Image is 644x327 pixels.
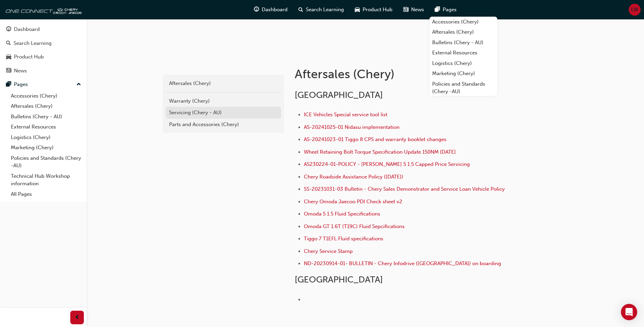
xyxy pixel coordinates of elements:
span: pages-icon [435,5,440,14]
a: News [3,65,84,77]
a: Logistics (Chery) [8,132,84,143]
span: guage-icon [6,27,11,33]
a: Dashboard [3,23,84,36]
a: Technical Hub Workshop information [8,171,84,189]
div: Search Learning [14,39,52,47]
a: Chery Omoda Jaecoo PDI Check sheet v2 [304,199,402,205]
div: News [14,67,27,75]
span: Search Learning [306,6,344,14]
a: Bulletins (Chery - AU) [429,37,497,48]
a: Bulletins (Chery - AU) [8,111,84,122]
a: Policies and Standards (Chery -AU) [8,153,84,171]
span: LW [631,6,638,14]
a: Omoda 5 1.5 Fluid Specifications [304,211,380,217]
a: car-iconProduct Hub [349,3,398,17]
div: Parts and Accessories (Chery) [169,121,278,128]
span: [GEOGRAPHIC_DATA] [295,90,383,100]
a: Chery Roadside Assistance Policy ([DATE]) [304,174,403,180]
a: Accessories (Chery) [8,91,84,101]
a: Aftersales (Chery) [8,101,84,111]
div: Warranty (Chery) [169,97,278,105]
a: AS-20241025-01 Nidasu implementation [304,124,400,130]
a: Search Learning [3,37,84,50]
span: guage-icon [254,5,259,14]
a: Parts and Accessories (Chery) [166,119,281,131]
h1: Aftersales (Chery) [295,67,517,82]
a: SS-20231031-03 Bulletin - Chery Sales Demonstrator and Service Loan Vehicle Policy [304,186,505,192]
a: Servicing (Chery - AU) [166,107,281,119]
button: LW [629,4,641,16]
span: Pages [443,6,457,14]
a: ICE Vehicles Special service tool list [304,111,387,118]
a: pages-iconPages [429,3,462,17]
span: car-icon [355,5,360,14]
a: Omoda GT 1.6T (T19C) Fluid Sepcifications [304,223,405,229]
div: Aftersales (Chery) [169,80,278,87]
span: search-icon [6,40,11,47]
a: Marketing (Chery) [429,68,497,79]
a: ND-20230914-01- BULLETIN - Chery Infodrive ([GEOGRAPHIC_DATA]) on boarding [304,260,501,266]
span: prev-icon [75,313,80,322]
a: Chery Service Stamp [304,248,353,254]
a: Accessories (Chery) [429,17,497,27]
a: All Pages [8,189,84,200]
a: AS230224-01-POLICY - [PERSON_NAME] 5 1.5 Capped Price Servicing [304,161,470,167]
div: Open Intercom Messenger [621,304,637,320]
span: Product Hub [363,6,392,14]
button: Pages [3,78,84,91]
span: News [411,6,424,14]
span: search-icon [298,5,303,14]
span: news-icon [403,5,408,14]
div: Product Hub [14,53,44,61]
a: search-iconSearch Learning [293,3,349,17]
a: External Resources [429,48,497,58]
a: Warranty (Chery) [166,95,281,107]
a: Aftersales (Chery) [429,27,497,37]
span: pages-icon [6,82,11,88]
span: car-icon [6,54,11,60]
a: Wheel Retaining Bolt Torque Specification Update 150NM [DATE] [304,149,456,155]
span: news-icon [6,68,11,74]
img: oneconnect [3,3,81,16]
div: Pages [14,81,28,88]
span: up-icon [76,80,81,89]
a: Aftersales (Chery) [166,78,281,89]
a: guage-iconDashboard [249,3,293,17]
div: Dashboard [14,25,40,33]
a: Policies and Standards (Chery -AU) [429,79,497,97]
div: Servicing (Chery - AU) [169,109,278,117]
a: Logistics (Chery) [429,58,497,69]
a: AS-20241023-01 Tiggo 8 CPS and warranty booklet changes [304,136,446,142]
a: Product Hub [3,51,84,63]
a: Tiggo 7 T1EFL Fluid specifications [304,236,383,242]
a: Marketing (Chery) [8,142,84,153]
span: [GEOGRAPHIC_DATA] [295,274,383,285]
a: news-iconNews [398,3,429,17]
button: DashboardSearch LearningProduct HubNews [3,22,84,78]
a: External Resources [8,122,84,132]
span: Dashboard [262,6,288,14]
